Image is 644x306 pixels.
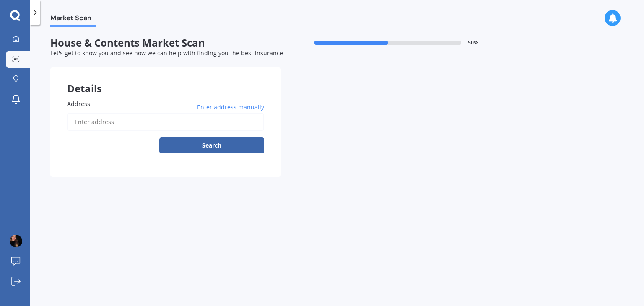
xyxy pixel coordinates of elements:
[50,49,283,57] span: Let's get to know you and see how we can help with finding you the best insurance
[50,14,96,25] span: Market Scan
[67,100,90,108] span: Address
[50,37,281,49] span: House & Contents Market Scan
[159,137,264,153] button: Search
[50,67,281,93] div: Details
[67,113,264,131] input: Enter address
[468,40,478,46] span: 50 %
[10,235,22,247] img: 5c6734052a3fe4bfafb7b0cadffbd99f
[197,103,264,112] span: Enter address manually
